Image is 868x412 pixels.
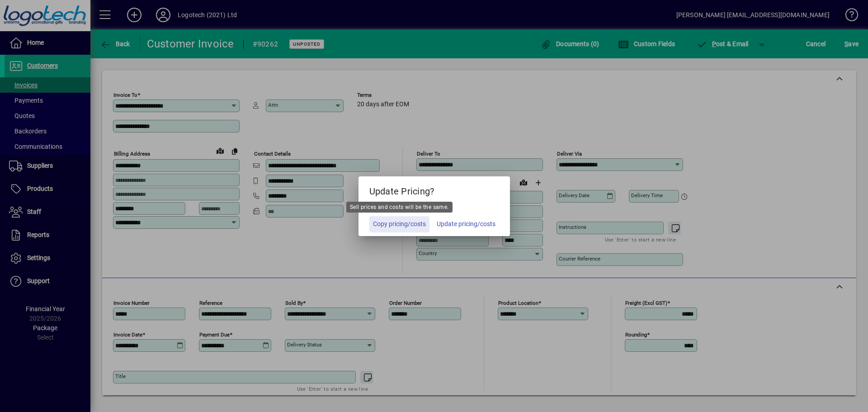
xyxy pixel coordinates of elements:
button: Copy pricing/costs [369,216,429,232]
div: Sell prices and costs will be the same. [346,202,453,213]
span: Update pricing/costs [437,219,495,229]
span: Copy pricing/costs [373,219,426,229]
h5: Update Pricing? [359,176,510,203]
button: Update pricing/costs [433,216,499,232]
